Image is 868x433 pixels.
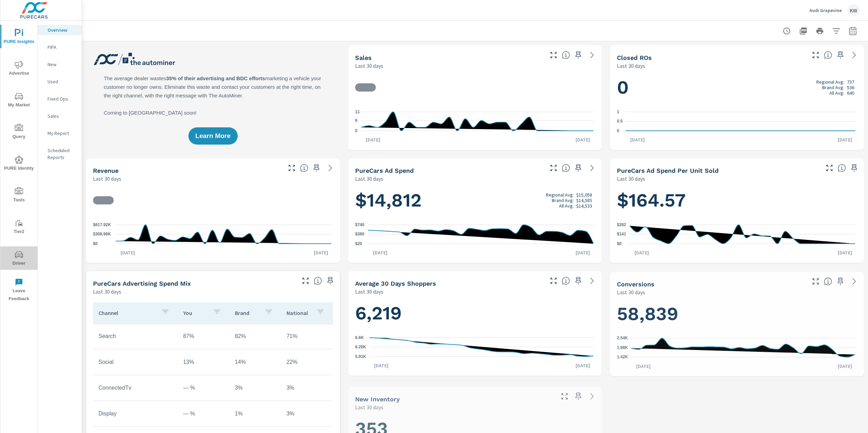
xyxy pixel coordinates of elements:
p: [DATE] [833,249,857,256]
h5: PureCars Advertising Spend Mix [93,280,191,287]
text: $20 [355,241,362,246]
text: $0 [617,241,622,246]
span: Save this to your personalized report [573,162,584,173]
div: Overview [38,25,82,35]
td: 3% [281,379,333,397]
p: Channel [99,309,156,316]
text: $308.96K [93,232,111,237]
button: Select Date Range [846,24,860,38]
p: [DATE] [361,136,385,143]
p: Last 30 days [355,175,383,183]
div: Used [38,76,82,87]
span: This table looks at how you compare to the amount of budget you spend per channel as opposed to y... [314,277,322,285]
p: My Report [48,130,76,137]
p: You [183,309,207,316]
text: $282 [617,222,626,227]
p: [DATE] [630,249,654,256]
button: "Export Report to PDF" [796,24,810,38]
text: 2.54K [617,336,628,341]
button: Make Fullscreen [286,162,297,173]
p: 737 [847,79,854,85]
p: [DATE] [571,249,595,256]
td: ConnectedTv [93,379,178,397]
p: National [287,309,311,316]
span: Save this to your personalized report [311,162,322,173]
p: [DATE] [571,362,595,369]
p: Last 30 days [93,287,121,296]
td: 3% [229,379,281,397]
text: 11 [355,109,360,114]
span: Tools [2,187,35,204]
td: 14% [229,353,281,371]
text: 1.98K [617,345,628,350]
td: 82% [229,328,281,345]
p: Audi Grapevine [809,7,842,13]
text: 6.26K [355,345,366,349]
td: 1% [229,405,281,422]
text: 0 [355,128,358,133]
div: nav menu [0,21,38,306]
button: Make Fullscreen [548,162,559,173]
button: Make Fullscreen [300,275,311,286]
p: Sales [48,113,76,119]
h5: Sales [355,54,372,61]
span: Number of Repair Orders Closed by the selected dealership group over the selected time range. [So... [824,51,832,59]
span: Query [2,124,35,141]
p: Overview [48,27,76,33]
p: [DATE] [368,249,392,256]
h5: Closed ROs [617,54,652,61]
text: 1.42K [617,355,628,360]
span: PURE Insights [2,29,35,46]
p: Last 30 days [617,288,645,296]
p: PIPA [48,44,76,51]
span: Leave Feedback [2,278,35,303]
h1: 58,839 [617,302,857,325]
p: $14,585 [576,198,592,203]
text: 1 [617,109,619,114]
a: See more details in report [849,276,860,287]
div: KW [847,4,860,17]
a: See more details in report [587,162,598,173]
p: Scheduled Reports [48,147,76,161]
span: PURE Identity [2,156,35,172]
button: Make Fullscreen [824,162,835,173]
td: Search [93,328,178,345]
div: PIPA [38,42,82,52]
p: Brand Avg: [822,85,844,90]
p: Last 30 days [355,62,383,70]
span: Save this to your personalized report [325,275,336,286]
p: Brand [235,309,259,316]
td: 71% [281,328,333,345]
p: Regional Avg: [546,192,574,198]
td: 3% [281,405,333,422]
button: Make Fullscreen [548,50,559,61]
td: 87% [178,328,229,345]
p: Used [48,78,76,85]
div: Scheduled Reports [38,145,82,162]
a: See more details in report [587,50,598,61]
span: Total sales revenue over the selected date range. [Source: This data is sourced from the dealer’s... [300,164,308,172]
text: $380 [355,232,364,237]
button: Make Fullscreen [810,50,821,61]
p: Brand Avg: [552,198,574,203]
span: Total cost of media for all PureCars channels for the selected dealership group over the selected... [562,164,570,172]
p: Last 30 days [355,403,383,411]
div: Fixed Ops [38,94,82,104]
span: Save this to your personalized report [573,50,584,61]
h5: Conversions [617,281,654,288]
span: Number of vehicles sold by the dealership over the selected date range. [Source: This data is sou... [562,51,570,59]
text: $0 [93,241,98,246]
span: Advertise [2,61,35,77]
p: All Avg: [559,203,574,209]
a: See more details in report [587,391,598,402]
a: See more details in report [587,275,598,286]
p: 536 [847,85,854,90]
text: 0 [617,128,619,133]
h1: $14,812 [355,189,595,212]
span: My Market [2,92,35,109]
p: [DATE] [116,249,140,256]
span: Average cost of advertising per each vehicle sold at the dealer over the selected date range. The... [838,164,846,172]
h1: $164.57 [617,189,857,212]
span: Save this to your personalized report [835,276,846,287]
p: Last 30 days [617,175,645,183]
